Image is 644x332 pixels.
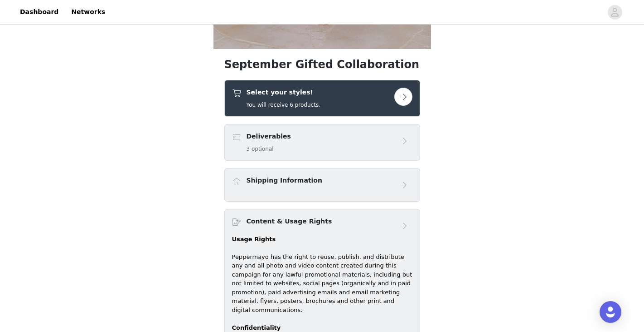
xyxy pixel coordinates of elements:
[224,124,420,161] div: Deliverables
[247,145,291,153] h5: 3 optional
[15,2,64,22] a: Dashboard
[232,324,281,331] strong: Confidentiality
[224,168,420,202] div: Shipping Information
[224,56,420,73] h1: September Gifted Collaboration
[224,80,420,117] div: Select your styles!
[247,132,291,141] h4: Deliverables
[610,5,619,20] div: avatar
[66,2,111,22] a: Networks
[600,301,621,323] div: Open Intercom Messenger
[247,176,322,185] h4: Shipping Information
[232,236,276,243] strong: Usage Rights
[247,88,320,97] h4: Select your styles!
[247,101,320,109] h5: You will receive 6 products.
[247,217,332,226] h4: Content & Usage Rights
